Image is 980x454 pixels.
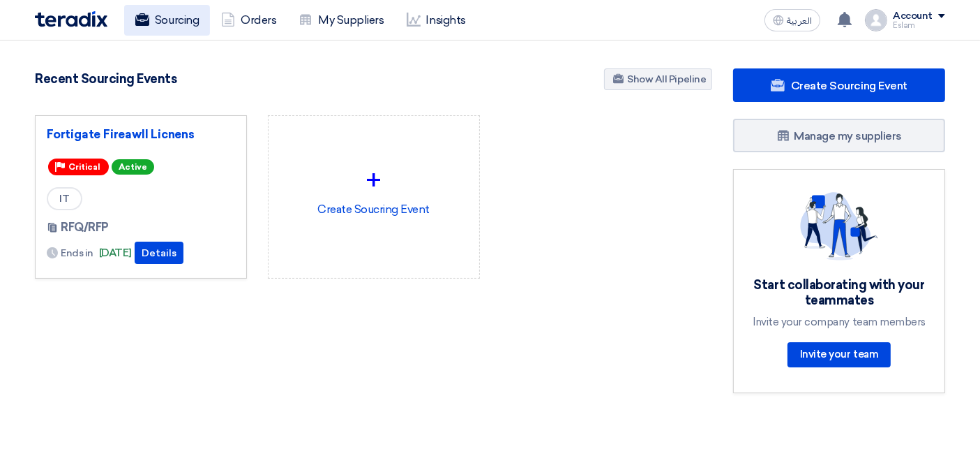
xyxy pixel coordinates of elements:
[210,5,287,36] a: Orders
[61,219,109,236] span: RFQ/RFP
[865,9,887,31] img: profile_test.png
[751,277,928,309] div: Start collaborating with your teammates
[893,22,945,29] div: Eslam
[787,342,891,367] a: Invite your team
[604,68,712,90] a: Show All Pipeline
[800,192,878,261] img: invite_your_team.svg
[99,245,132,261] span: [DATE]
[35,11,107,27] img: Teradix logo
[787,16,812,26] span: العربية
[68,162,100,172] span: Critical
[280,127,468,250] div: Create Soucring Event
[791,79,907,92] span: Create Sourcing Event
[287,5,395,36] a: My Suppliers
[112,159,154,175] span: Active
[280,159,468,201] div: +
[135,242,183,264] button: Details
[47,187,82,210] span: IT
[395,5,477,36] a: Insights
[893,10,933,22] div: Account
[751,316,928,328] div: Invite your company team members
[35,71,176,87] h4: Recent Sourcing Events
[733,119,945,152] a: Manage my suppliers
[124,5,210,36] a: Sourcing
[764,9,820,31] button: العربية
[61,246,93,261] span: Ends in
[47,127,235,141] a: Fortigate Fireawll Licnens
